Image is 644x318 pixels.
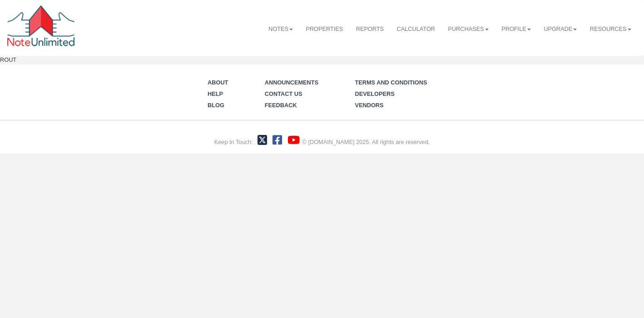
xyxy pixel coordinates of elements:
[537,18,584,40] a: Upgrade
[262,18,299,40] a: Notes
[355,102,384,109] a: Vendors
[495,18,537,40] a: Profile
[584,18,638,40] a: Resources
[390,18,441,40] a: Calculator
[214,138,253,146] div: Keep In Touch:
[350,18,391,40] a: Reports
[441,18,495,40] a: Purchases
[265,90,302,97] a: Contact Us
[265,102,297,109] a: Feedback
[299,18,349,40] a: Properties
[302,138,430,146] div: © [DOMAIN_NAME] 2025. All rights are reserved.
[208,90,223,97] a: Help
[355,79,427,86] a: Terms and Conditions
[355,90,395,97] a: Developers
[208,102,224,109] a: Blog
[265,79,318,86] a: Announcements
[208,79,228,86] a: About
